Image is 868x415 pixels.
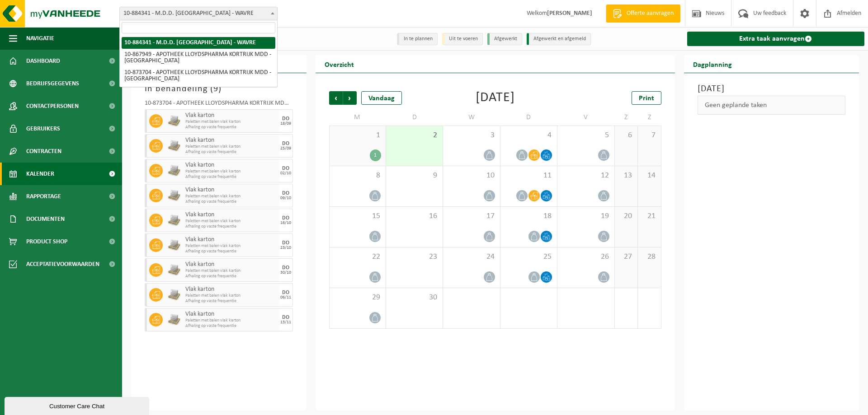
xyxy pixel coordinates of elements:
[624,9,676,18] span: Offerte aanvragen
[185,274,277,279] span: Afhaling op vaste frequentie
[26,117,60,140] span: Gebruikers
[500,109,557,126] td: D
[334,131,381,140] span: 1
[282,191,289,196] div: DO
[122,49,275,67] li: 10-867949 - APOTHEEK LLOYDSPHARMA KORTRIJK MDD - [GEOGRAPHIC_DATA]
[167,114,181,128] img: LP-PA-00000-WDN-11
[343,91,357,105] span: Volgende
[487,33,522,45] li: Afgewerkt
[280,171,291,176] div: 02/10
[185,293,277,298] span: Paletten met balen vlak karton
[26,208,65,230] span: Documenten
[185,187,277,194] span: Vlak karton
[282,290,289,295] div: DO
[167,139,181,153] img: LP-PA-00000-WDN-11
[122,67,275,85] li: 10-873704 - APOTHEEK LLOYDSPHARMA KORTRIJK MDD - [GEOGRAPHIC_DATA]
[122,37,275,49] li: 10-884341 - M.D.D. [GEOGRAPHIC_DATA] - WAVRE
[280,246,291,250] div: 23/10
[185,261,277,268] span: Vlak karton
[185,323,277,329] span: Afhaling op vaste frequentie
[547,10,592,17] strong: [PERSON_NAME]
[370,149,381,161] div: 1
[167,189,181,202] img: LP-PA-00000-WDN-11
[329,91,343,105] span: Vorige
[185,249,277,254] span: Afhaling op vaste frequentie
[562,171,609,181] span: 12
[442,33,483,45] li: Uit te voeren
[334,252,381,262] span: 22
[282,240,289,246] div: DO
[448,171,495,181] span: 10
[26,253,99,275] span: Acceptatievoorwaarden
[213,84,218,93] span: 9
[684,55,741,73] h2: Dagplanning
[282,141,289,146] div: DO
[505,171,552,181] span: 11
[642,131,656,140] span: 7
[185,211,277,219] span: Vlak karton
[280,320,291,325] div: 13/11
[443,109,500,126] td: W
[280,295,291,300] div: 06/11
[687,32,865,46] a: Extra taak aanvragen
[562,252,609,262] span: 26
[5,395,151,415] iframe: chat widget
[329,109,386,126] td: M
[562,131,609,140] span: 5
[185,112,277,119] span: Vlak karton
[476,91,515,105] div: [DATE]
[386,109,443,126] td: D
[361,91,402,105] div: Vandaag
[334,171,381,181] span: 8
[557,109,614,126] td: V
[185,149,277,155] span: Afhaling op vaste frequentie
[280,196,291,201] div: 09/10
[448,252,495,262] span: 24
[619,211,633,221] span: 20
[639,95,654,102] span: Print
[505,211,552,221] span: 18
[185,199,277,205] span: Afhaling op vaste frequentie
[505,252,552,262] span: 25
[26,230,67,253] span: Product Shop
[282,116,289,121] div: DO
[282,215,289,221] div: DO
[167,214,181,227] img: LP-PA-00000-WDN-11
[185,318,277,323] span: Paletten met balen vlak karton
[185,286,277,293] span: Vlak karton
[185,224,277,229] span: Afhaling op vaste frequentie
[316,55,363,73] h2: Overzicht
[185,268,277,274] span: Paletten met balen vlak karton
[26,27,54,50] span: Navigatie
[185,119,277,125] span: Paletten met balen vlak karton
[391,211,438,221] span: 16
[167,263,181,277] img: LP-PA-00000-WDN-11
[619,171,633,181] span: 13
[185,236,277,243] span: Vlak karton
[185,194,277,199] span: Paletten met balen vlak karton
[638,109,661,126] td: Z
[280,121,291,126] div: 18/09
[642,252,656,262] span: 28
[391,171,438,181] span: 9
[391,131,438,140] span: 2
[167,238,181,252] img: LP-PA-00000-WDN-11
[282,166,289,171] div: DO
[167,313,181,326] img: LP-PA-00000-WDN-11
[26,163,54,185] span: Kalender
[397,33,438,45] li: In te plannen
[185,174,277,180] span: Afhaling op vaste frequentie
[185,137,277,144] span: Vlak karton
[145,100,293,109] div: 10-873704 - APOTHEEK LLOYDSPHARMA KORTRIJK MDD - [GEOGRAPHIC_DATA]
[619,252,633,262] span: 27
[642,211,656,221] span: 21
[167,288,181,302] img: LP-PA-00000-WDN-11
[185,144,277,149] span: Paletten met balen vlak karton
[448,131,495,140] span: 3
[167,164,181,177] img: LP-PA-00000-WDN-11
[282,265,289,270] div: DO
[282,315,289,320] div: DO
[642,171,656,181] span: 14
[334,211,381,221] span: 15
